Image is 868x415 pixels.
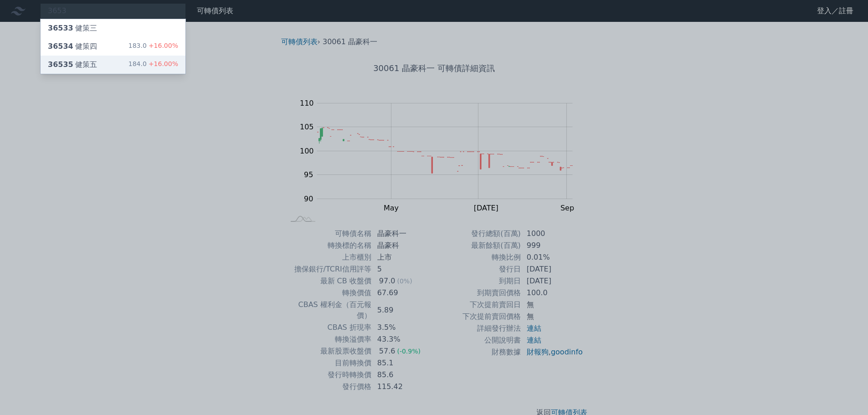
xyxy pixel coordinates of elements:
a: 36534健策四 183.0+16.00% [41,37,185,56]
div: 健策三 [48,23,97,34]
div: 健策五 [48,59,97,70]
a: 36533健策三 [41,19,185,37]
span: 36534 [48,42,73,51]
div: 184.0 [128,59,178,70]
a: 36535健策五 184.0+16.00% [41,56,185,74]
div: 183.0 [128,41,178,52]
span: +16.00% [147,42,178,49]
span: 36535 [48,60,73,69]
span: 36533 [48,24,73,32]
span: +16.00% [147,60,178,67]
div: 健策四 [48,41,97,52]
